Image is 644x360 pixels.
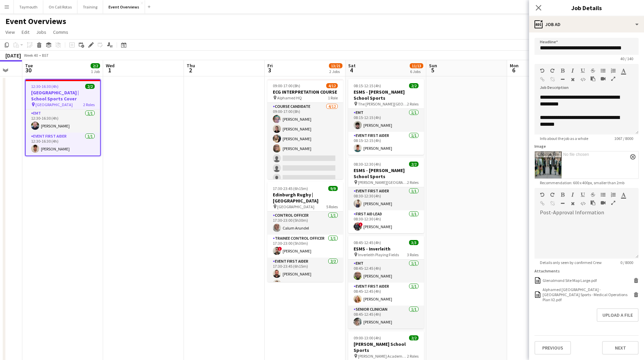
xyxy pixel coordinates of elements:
[409,240,419,245] span: 3/3
[91,69,100,74] div: 1 Job
[570,77,575,82] button: Clear Formatting
[348,341,424,353] h3: [PERSON_NAME] School Sports
[534,268,560,273] label: Attachments
[348,63,356,69] span: Sat
[326,204,338,209] span: 5 Roles
[105,66,115,74] span: 1
[50,28,71,37] a: Comms
[560,192,565,197] button: Bold
[277,95,302,100] span: Alphamed HQ
[277,204,314,209] span: [GEOGRAPHIC_DATA]
[591,76,595,81] button: Paste as plain text
[77,0,103,14] button: Training
[615,260,639,265] span: 0 / 8000
[267,192,343,204] h3: Edinburgh Rugby | [GEOGRAPHIC_DATA]
[25,63,33,69] span: Tue
[267,258,343,290] app-card-role: Event First Aider2/217:30-23:45 (6h15m)[PERSON_NAME][PERSON_NAME]
[348,236,424,329] app-job-card: 08:45-12:45 (4h)3/3ESMS - Inverleith Inverleith Playing Fields3 RolesEMT1/108:45-12:45 (4h)[PERSO...
[348,283,424,306] app-card-role: Event First Aider1/108:45-12:45 (4h)[PERSON_NAME]
[570,192,575,197] button: Italic
[267,103,343,234] app-card-role: Course Candidate4/1209:00-17:00 (8h)[PERSON_NAME][PERSON_NAME][PERSON_NAME][PERSON_NAME]
[591,192,595,197] button: Strikethrough
[267,89,343,95] h3: ECG INTERPRETATION COURSE
[5,16,66,26] h1: Event Overviews
[43,0,77,14] button: On Call Rotas
[53,29,68,35] span: Comms
[621,192,626,197] button: Text Color
[597,308,639,322] button: Upload a file
[611,68,616,73] button: Ordered List
[273,83,300,88] span: 09:00-17:00 (8h)
[267,79,343,179] app-job-card: 09:00-17:00 (8h)4/12ECG INTERPRETATION COURSE Alphamed HQ1 RoleCourse Candidate4/1209:00-17:00 (8...
[602,341,639,355] button: Next
[621,68,626,73] button: Text Color
[540,68,545,73] button: Undo
[3,28,18,37] a: View
[187,63,195,69] span: Thu
[358,101,407,106] span: The [PERSON_NAME][GEOGRAPHIC_DATA]
[601,200,605,206] button: Insert video
[570,201,575,206] button: Clear Formatting
[560,77,565,82] button: Horizontal Line
[591,68,595,73] button: Strikethrough
[348,158,424,233] app-job-card: 08:30-12:30 (4h)2/2ESMS - [PERSON_NAME] School Sports [PERSON_NAME][GEOGRAPHIC_DATA]2 RolesEvent ...
[348,167,424,179] h3: ESMS - [PERSON_NAME] School Sports
[348,187,424,210] app-card-role: Event First Aider1/108:30-12:30 (4h)[PERSON_NAME]
[26,133,100,155] app-card-role: Event First Aider1/112:30-16:30 (4h)[PERSON_NAME]
[601,76,605,81] button: Insert video
[26,90,100,102] h3: [GEOGRAPHIC_DATA] | School Sports Cover
[540,192,545,197] button: Undo
[106,63,115,69] span: Wed
[601,192,605,197] button: Unordered List
[348,79,424,155] app-job-card: 08:15-12:15 (4h)2/2ESMS - [PERSON_NAME] School Sports The [PERSON_NAME][GEOGRAPHIC_DATA]2 RolesEM...
[354,335,381,340] span: 09:00-13:00 (4h)
[534,136,594,141] span: Info about the job as a whole
[267,182,343,282] div: 17:30-23:45 (6h15m)9/9Edinburgh Rugby | [GEOGRAPHIC_DATA] [GEOGRAPHIC_DATA]5 RolesControl Officer...
[19,28,32,37] a: Edit
[91,63,100,68] span: 2/2
[409,162,419,167] span: 2/2
[5,29,15,35] span: View
[348,132,424,155] app-card-role: Event First Aider1/108:15-12:15 (4h)[PERSON_NAME]
[560,68,565,73] button: Bold
[510,63,519,69] span: Mon
[26,110,100,133] app-card-role: EMT1/112:30-16:30 (4h)[PERSON_NAME]
[278,247,282,251] span: !
[358,252,399,257] span: Inverleith Playing Fields
[348,246,424,252] h3: ESMS - Inverleith
[24,66,33,74] span: 30
[266,66,273,74] span: 3
[580,77,585,82] button: HTML Code
[529,16,644,32] div: Job Ad
[35,102,73,107] span: [GEOGRAPHIC_DATA]
[354,162,381,167] span: 08:30-12:30 (4h)
[611,192,616,197] button: Ordered List
[348,210,424,233] app-card-role: First Aid Lead1/108:30-12:30 (4h)![PERSON_NAME]
[267,63,273,69] span: Fri
[25,79,101,156] app-job-card: 12:30-16:30 (4h)2/2[GEOGRAPHIC_DATA] | School Sports Cover [GEOGRAPHIC_DATA]2 RolesEMT1/112:30-16...
[273,186,308,191] span: 17:30-23:45 (6h15m)
[529,3,644,12] h3: Job Details
[359,222,363,226] span: !
[550,68,555,73] button: Redo
[348,109,424,132] app-card-role: EMT1/108:15-12:15 (4h)[PERSON_NAME]
[33,28,49,37] a: Jobs
[354,240,381,245] span: 08:45-12:45 (4h)
[22,29,29,35] span: Edit
[580,68,585,73] button: Underline
[267,212,343,235] app-card-role: Control Officer1/117:30-23:00 (5h30m)Calum Arundel
[615,56,639,61] span: 40 / 140
[550,192,555,197] button: Redo
[410,63,423,68] span: 11/13
[22,53,39,58] span: Week 40
[358,354,407,359] span: [PERSON_NAME] Academy Playing Fields
[31,84,58,89] span: 12:30-16:30 (4h)
[83,102,95,107] span: 2 Roles
[348,260,424,283] app-card-role: EMT1/108:45-12:45 (4h)[PERSON_NAME]
[410,69,423,74] div: 6 Jobs
[409,83,419,88] span: 2/2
